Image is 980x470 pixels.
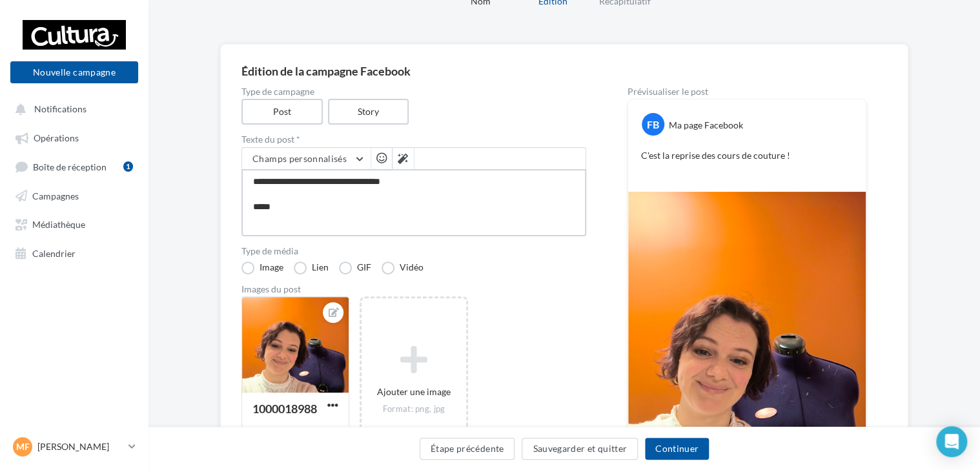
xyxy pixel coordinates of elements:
p: [PERSON_NAME] [37,440,123,453]
span: Boîte de réception [33,161,107,172]
a: Médiathèque [8,212,141,235]
a: Opérations [8,125,141,148]
p: C'est la reprise des cours de couture ! [641,149,853,175]
a: Calendrier [8,241,141,264]
div: 1000018988 [252,402,317,416]
span: Médiathèque [32,219,85,230]
div: Prévisualiser le post [628,87,866,96]
span: Champs personnalisés [252,153,347,164]
label: GIF [339,261,371,274]
div: Édition de la campagne Facebook [241,65,887,77]
button: Sauvegarder et quitter [522,438,638,460]
span: MF [16,440,30,453]
label: Type de campagne [241,87,586,96]
label: Vidéo [382,261,424,274]
a: Boîte de réception1 [8,154,141,178]
div: FB [642,113,664,136]
div: Open Intercom Messenger [936,426,967,457]
div: 1 [123,161,133,172]
label: Post [241,99,323,125]
div: Images du post [241,285,586,294]
span: Opérations [34,132,79,143]
label: Story [328,99,409,125]
label: Lien [294,261,329,274]
div: Ma page Facebook [669,119,743,132]
label: Texte du post * [241,135,586,144]
button: Continuer [645,438,709,460]
button: Notifications [8,97,136,120]
a: MF [PERSON_NAME] [10,434,138,459]
a: Campagnes [8,183,141,207]
button: Nouvelle campagne [10,61,138,83]
label: Type de média [241,247,586,256]
span: Campagnes [32,190,79,201]
label: Image [241,261,283,274]
button: Étape précédente [420,438,515,460]
span: Calendrier [32,247,76,258]
button: Champs personnalisés [242,148,371,170]
span: Notifications [34,103,87,114]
